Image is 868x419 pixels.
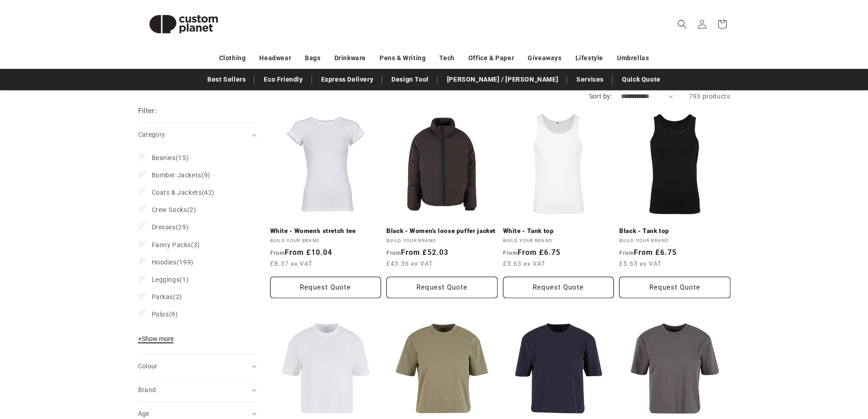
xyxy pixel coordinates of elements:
[152,310,178,318] span: (9)
[270,227,381,235] a: White - Women’s stretch tee
[689,93,730,100] span: 793 products
[270,277,381,298] button: Request Quote
[152,223,189,231] span: (29)
[152,189,202,196] span: Coats & Jackets
[138,378,257,402] summary: Brand (0 selected)
[152,293,174,300] span: Parkas
[152,259,177,266] span: Hoodies
[305,50,320,66] a: Bags
[439,50,454,66] a: Tech
[138,123,257,146] summary: Category (0 selected)
[219,50,246,66] a: Clothing
[152,154,189,162] span: (15)
[138,4,229,45] img: Custom Planet
[386,227,498,235] a: Black - Women’s loose puffer jacket
[138,131,165,138] span: Category
[575,50,603,66] a: Lifestyle
[386,277,498,298] button: Request Quote
[387,72,433,88] a: Design Tool
[138,106,157,116] h2: Filter:
[152,171,201,179] span: Bomber Jackets
[152,310,169,318] span: Polos
[152,171,211,179] span: (9)
[528,50,561,66] a: Giveaways
[152,241,200,249] span: (3)
[138,386,156,393] span: Brand
[672,14,692,34] summary: Search
[317,72,378,88] a: Express Delivery
[152,241,191,248] span: Fanny Packs
[138,355,257,378] summary: Colour (0 selected)
[138,335,176,347] button: Show more
[152,293,182,301] span: (2)
[259,72,307,88] a: Eco Friendly
[334,50,366,66] a: Drinkware
[138,335,174,342] span: Show more
[138,410,149,417] span: Age
[152,206,187,213] span: Crew Socks
[619,277,730,298] button: Request Quote
[619,227,730,235] a: Black - Tank top
[617,50,649,66] a: Umbrellas
[138,362,158,370] span: Colour
[152,276,180,283] span: Leggings
[589,93,612,100] label: Sort by:
[442,72,563,88] a: [PERSON_NAME] / [PERSON_NAME]
[152,154,176,161] span: Beanies
[468,50,514,66] a: Office & Paper
[380,50,426,66] a: Pens & Writing
[503,277,614,298] button: Request Quote
[617,72,665,88] a: Quick Quote
[152,258,194,266] span: (199)
[152,206,196,214] span: (2)
[152,223,176,231] span: Dresses
[203,72,250,88] a: Best Sellers
[138,335,142,342] span: +
[503,227,614,235] a: White - Tank top
[572,72,608,88] a: Services
[822,375,868,419] iframe: Chat Widget
[259,50,291,66] a: Headwear
[152,188,215,197] span: (42)
[152,275,189,284] span: (1)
